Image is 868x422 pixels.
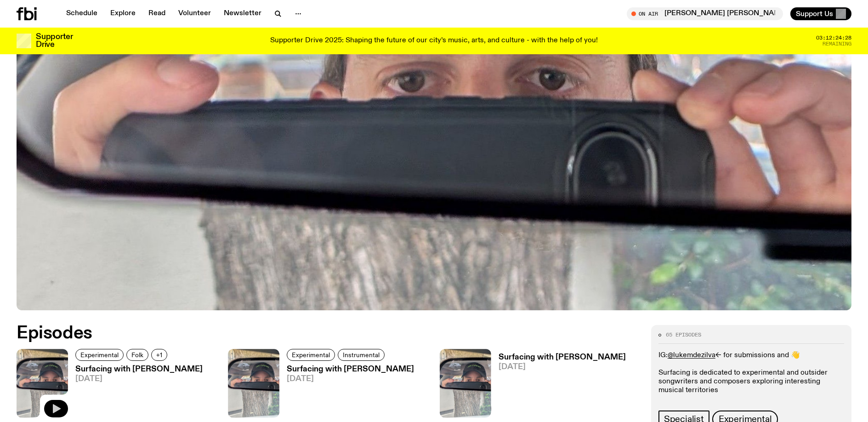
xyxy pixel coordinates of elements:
a: Volunteer [173,7,216,20]
span: Experimental [80,352,119,359]
a: Explore [105,7,141,20]
h3: Surfacing with [PERSON_NAME] [75,365,203,373]
span: [DATE] [75,375,203,383]
span: 03:12:24:28 [816,35,851,40]
span: +1 [156,352,162,359]
span: Remaining [823,41,851,46]
button: Support Us [790,7,851,20]
span: [DATE] [499,363,626,371]
button: +1 [151,349,167,361]
a: Surfacing with [PERSON_NAME][DATE] [279,365,414,417]
span: [DATE] [287,375,414,383]
a: Experimental [287,349,335,361]
span: Instrumental [343,352,380,359]
a: Newsletter [218,7,267,20]
h3: Supporter Drive [36,33,73,49]
a: @lukemdezilva [668,352,715,359]
a: Folk [126,349,148,361]
span: 65 episodes [666,332,701,337]
a: Schedule [61,7,103,20]
a: Instrumental [338,349,385,361]
h2: Episodes [17,325,569,342]
h3: Surfacing with [PERSON_NAME] [287,365,414,373]
button: On AirMornings with [PERSON_NAME] / [PERSON_NAME] [PERSON_NAME] and mmilton interview [627,7,783,20]
p: Supporter Drive 2025: Shaping the future of our city’s music, arts, and culture - with the help o... [270,37,598,45]
span: Support Us [796,10,833,18]
a: Read [143,7,171,20]
p: IG: <- for submissions and 👋 Surfacing is dedicated to experimental and outsider songwriters and ... [658,351,844,395]
span: Folk [131,352,143,359]
a: Experimental [75,349,124,361]
span: Experimental [292,352,330,359]
a: Surfacing with [PERSON_NAME][DATE] [68,365,203,417]
h3: Surfacing with [PERSON_NAME] [499,354,626,361]
a: Surfacing with [PERSON_NAME][DATE] [491,354,626,417]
